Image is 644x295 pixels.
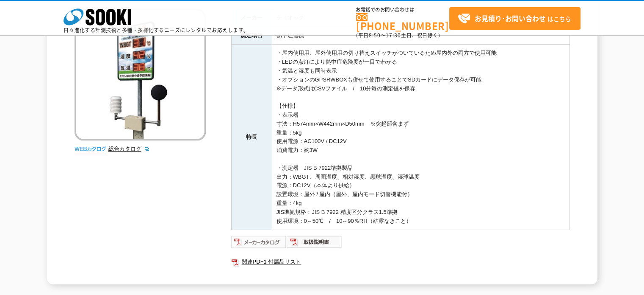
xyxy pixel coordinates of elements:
a: 取扱説明書 [287,241,342,247]
th: 特長 [231,45,272,230]
span: 17:30 [386,31,401,39]
img: WBGT特化型環境表示器 TK0240型 [75,9,206,140]
span: 8:50 [369,31,381,39]
img: webカタログ [75,145,106,153]
a: メーカーカタログ [231,241,287,247]
img: 取扱説明書 [287,235,342,249]
a: お見積り･お問い合わせはこちら [449,7,580,30]
p: 日々進化する計測技術と多種・多様化するニーズにレンタルでお応えします。 [64,28,249,33]
strong: お見積り･お問い合わせ [475,13,546,23]
a: [PHONE_NUMBER] [356,13,449,31]
span: (平日 ～ 土日、祝日除く) [356,31,440,39]
span: はこちら [458,12,571,25]
td: ・屋内使用用、屋外使用用の切り替えスイッチがついているため屋内外の両方で使用可能 ・LEDの点灯により熱中症危険度が一目でわかる ・気温と湿度も同時表示 ・オプションのGPSRWBOXも併せて使... [272,45,569,230]
img: メーカーカタログ [231,235,287,249]
a: 関連PDF1 付属品リスト [231,256,570,267]
span: お電話でのお問い合わせは [356,7,449,12]
a: 総合カタログ [108,146,150,152]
